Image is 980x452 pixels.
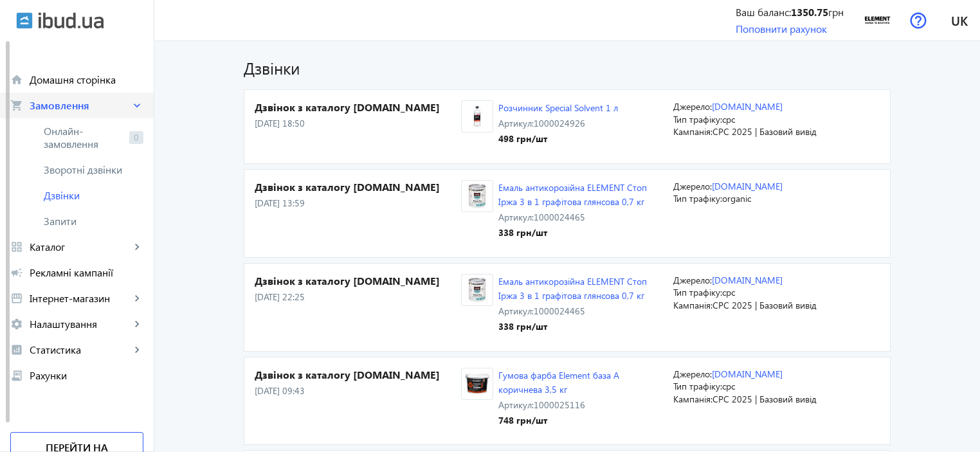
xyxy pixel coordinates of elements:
span: Запити [44,215,143,228]
span: Рекламні кампанії [30,266,143,279]
p: [DATE] 13:59 [255,197,461,210]
a: [DOMAIN_NAME] [712,368,783,380]
span: Джерело: [673,100,712,113]
span: cpc [722,286,735,298]
span: Замовлення [30,99,131,112]
span: Онлайн-замовлення [44,125,124,150]
span: Тип трафіку: [673,286,722,298]
div: 338 грн /шт [498,226,663,239]
span: Налаштування [30,318,131,330]
mat-icon: shopping_cart [10,99,23,112]
img: ibud_text.svg [39,12,104,29]
mat-icon: home [10,73,23,86]
span: Дзвінки [44,189,143,202]
p: [DATE] 09:43 [255,384,461,397]
span: Інтернет-магазин [30,292,131,305]
a: Емаль антикорозійна ELEMENT Стоп Іржа 3 в 1 графітова глянсова 0,7 кг [498,275,647,302]
div: 338 грн /шт [498,320,663,333]
span: Зворотні дзвінки [44,163,129,176]
img: help.svg [910,12,927,29]
span: organic [722,192,751,204]
span: Артикул: [498,117,534,129]
span: Рахунки [30,369,143,382]
mat-icon: keyboard_arrow_right [131,292,143,305]
span: Тип трафіку: [673,113,722,125]
span: Артикул: [498,305,534,317]
img: 21508686b60b73fdc65000773934215-2e97e63801.jpg [462,276,493,303]
mat-icon: settings [10,318,23,330]
div: Ваш баланс: грн [736,5,844,19]
span: Тип трафіку: [673,380,722,392]
span: Джерело: [673,368,712,380]
span: uk [951,12,968,28]
mat-icon: analytics [10,343,23,356]
span: cpc [722,380,735,392]
p: [DATE] 22:25 [255,291,461,303]
a: [DOMAIN_NAME] [712,180,783,192]
span: 1000025116 [534,399,585,411]
a: [DOMAIN_NAME] [712,100,783,113]
span: CPC 2025 | Базовий вивід [712,125,817,138]
mat-icon: receipt_long [10,369,23,382]
img: 21511686b5e8f431f85597196171037-bdea1ebed8.png [863,6,892,35]
span: Домашня сторінка [30,73,143,86]
img: 21508686b60b7bc5097723500408468-54d2de08e8.jpg [462,370,493,397]
img: 21512686b60b1b01547748706581420-8192e8cfec.jpg [462,104,493,130]
h4: Дзвінок з каталогу [DOMAIN_NAME] [255,368,461,382]
span: Статистика [30,343,131,356]
div: 498 грн /шт [498,132,618,145]
mat-icon: storefront [10,292,23,305]
img: 21508686b60b73fdc65000773934215-2e97e63801.jpg [462,183,493,209]
span: Кампанія: [673,125,712,138]
div: 748 грн /шт [498,414,663,427]
a: [DOMAIN_NAME] [712,274,783,286]
a: Емаль антикорозійна ELEMENT Стоп Іржа 3 в 1 графітова глянсова 0,7 кг [498,181,647,208]
mat-icon: grid_view [10,240,23,253]
mat-icon: campaign [10,266,23,279]
span: Тип трафіку: [673,192,722,204]
span: 1000024465 [534,305,585,317]
h4: Дзвінок з каталогу [DOMAIN_NAME] [255,100,461,114]
span: cpc [722,113,735,125]
img: ibud.svg [16,12,33,29]
a: Гумова фарба Element база А коричнева 3,5 кг [498,369,619,395]
span: CPC 2025 | Базовий вивід [712,393,817,405]
b: 1350.75 [791,5,828,19]
span: Джерело: [673,274,712,286]
span: Каталог [30,240,131,253]
mat-icon: keyboard_arrow_right [131,318,143,330]
span: CPC 2025 | Базовий вивід [712,299,817,311]
h4: Дзвінок з каталогу [DOMAIN_NAME] [255,180,461,194]
mat-icon: keyboard_arrow_right [131,99,143,112]
p: [DATE] 18:50 [255,117,461,130]
mat-icon: keyboard_arrow_right [131,240,143,253]
span: 0 [129,131,143,144]
a: Розчинник Special Solvent 1 л [498,102,618,114]
span: Кампанія: [673,299,712,311]
h4: Дзвінок з каталогу [DOMAIN_NAME] [255,274,461,288]
span: 1000024926 [534,117,585,129]
h1: Дзвінки [244,57,891,79]
span: Артикул: [498,399,534,411]
span: Артикул: [498,211,534,223]
span: Кампанія: [673,393,712,405]
mat-icon: keyboard_arrow_right [131,343,143,356]
span: Джерело: [673,180,712,192]
span: 1000024465 [534,211,585,223]
a: Поповнити рахунок [736,22,827,35]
